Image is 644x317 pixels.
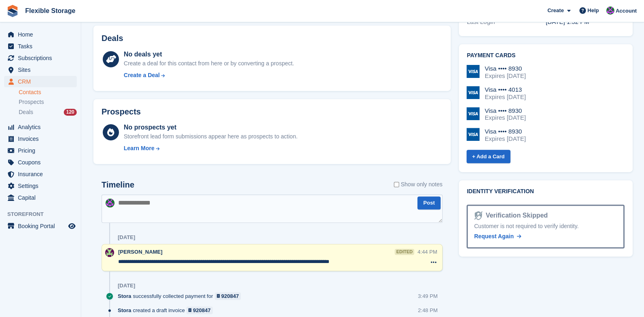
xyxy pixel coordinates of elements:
[467,128,480,141] img: Visa Logo
[118,292,131,300] span: Stora
[417,196,440,210] button: Post
[18,168,67,180] span: Insurance
[18,76,67,87] span: CRM
[118,292,245,300] div: successfully collected payment for
[18,220,67,232] span: Booking Portal
[124,132,298,141] div: Storefront lead form submissions appear here as prospects to action.
[18,180,67,192] span: Settings
[485,128,526,135] div: Visa •••• 8930
[4,76,77,87] a: menu
[417,248,437,256] div: 4:44 PM
[124,123,298,132] div: No prospects yet
[467,86,480,99] img: Visa Logo
[474,233,514,239] span: Request Again
[215,292,241,300] a: 920847
[6,5,19,17] img: stora-icon-8386f47178a22dfd0bd8f6a31ec36ba5ce8667c1dd55bd0f319d3a0aa187defe.svg
[106,198,115,207] img: Daniel Douglas
[4,168,77,180] a: menu
[22,4,79,17] a: Flexible Storage
[474,211,482,220] img: Identity Verification Ready
[118,282,135,289] div: [DATE]
[4,121,77,133] a: menu
[118,234,135,241] div: [DATE]
[485,107,526,114] div: Visa •••• 8930
[18,121,67,133] span: Analytics
[467,65,480,78] img: Visa Logo
[18,64,67,75] span: Sites
[467,188,625,195] h2: Identity verification
[467,17,546,27] div: Last Login
[467,52,625,59] h2: Payment cards
[124,59,294,68] div: Create a deal for this contact from here or by converting a prospect.
[102,34,123,43] h2: Deals
[19,98,77,106] a: Prospects
[4,145,77,156] a: menu
[118,306,217,314] div: created a draft invoice
[105,248,114,257] img: Rachael Fisher
[394,180,443,189] label: Show only notes
[118,306,131,314] span: Stora
[547,6,564,15] span: Create
[124,71,160,80] div: Create a Deal
[118,249,162,255] span: [PERSON_NAME]
[485,114,526,121] div: Expires [DATE]
[18,41,67,52] span: Tasks
[186,306,213,314] a: 920847
[4,220,77,232] a: menu
[102,180,134,190] h2: Timeline
[18,157,67,168] span: Coupons
[18,192,67,203] span: Capital
[485,86,526,93] div: Visa •••• 4013
[4,64,77,75] a: menu
[124,144,154,153] div: Learn More
[18,145,67,156] span: Pricing
[4,180,77,192] a: menu
[394,180,399,189] input: Show only notes
[474,232,521,241] a: Request Again
[418,292,437,300] div: 3:49 PM
[588,6,599,15] span: Help
[485,72,526,80] div: Expires [DATE]
[485,93,526,101] div: Expires [DATE]
[418,306,437,314] div: 2:48 PM
[4,133,77,144] a: menu
[221,292,239,300] div: 920847
[467,150,510,163] a: + Add a Card
[18,133,67,144] span: Invoices
[102,107,141,116] h2: Prospects
[19,88,77,96] a: Contacts
[124,71,294,80] a: Create a Deal
[18,52,67,64] span: Subscriptions
[4,52,77,64] a: menu
[606,6,614,15] img: Daniel Douglas
[124,144,298,153] a: Learn More
[193,306,210,314] div: 920847
[19,98,44,106] span: Prospects
[64,109,77,116] div: 120
[474,222,617,231] div: Customer is not required to verify identity.
[467,107,480,120] img: Visa Logo
[7,210,81,218] span: Storefront
[124,50,294,59] div: No deals yet
[18,29,67,40] span: Home
[485,65,526,72] div: Visa •••• 8930
[4,29,77,40] a: menu
[482,211,548,220] div: Verification Skipped
[395,249,414,255] div: edited
[4,157,77,168] a: menu
[19,108,33,116] span: Deals
[67,221,77,231] a: Preview store
[4,41,77,52] a: menu
[4,192,77,203] a: menu
[616,7,637,15] span: Account
[19,108,77,116] a: Deals 120
[485,135,526,142] div: Expires [DATE]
